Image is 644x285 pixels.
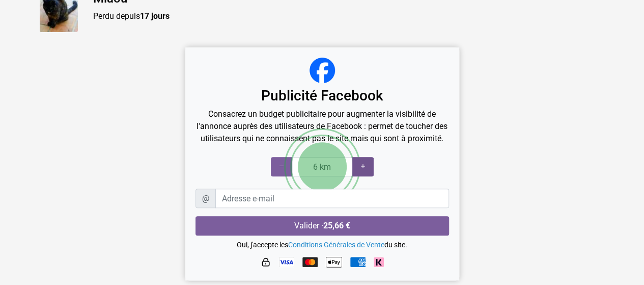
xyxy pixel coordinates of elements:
img: Visa [279,257,294,267]
p: Consacrez un budget publicitaire pour augmenter la visibilité de l'annonce auprès des utilisateur... [195,108,449,145]
strong: 17 jours [140,11,170,21]
img: Mastercard [302,257,318,267]
input: Adresse e-mail [215,189,449,208]
strong: 25,66 € [323,221,350,230]
h3: Publicité Facebook [195,87,449,105]
img: facebook_logo_320x320.png [310,58,335,83]
small: Oui, j'accepte les du site. [237,241,407,249]
p: Perdu depuis [93,10,605,22]
img: HTTPS : paiement sécurisé [261,257,271,267]
span: @ [195,189,216,208]
img: Klarna [374,257,384,267]
button: Valider ·25,66 € [195,216,449,236]
a: Conditions Générales de Vente [288,241,384,249]
img: American Express [350,257,366,267]
img: Apple Pay [326,254,342,270]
